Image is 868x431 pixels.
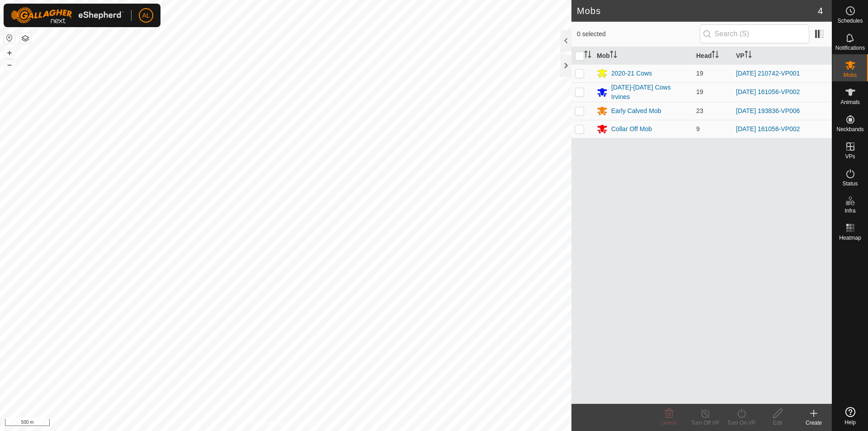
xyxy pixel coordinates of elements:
span: AL [142,11,150,20]
p-sorticon: Activate to sort [610,52,617,59]
span: Notifications [835,45,865,51]
span: Help [844,420,856,425]
a: [DATE] 210742-VP001 [736,70,800,77]
span: Schedules [837,18,863,24]
span: 9 [696,125,700,133]
button: + [4,47,15,58]
img: Gallagher Logo [11,7,124,24]
span: Neckbands [836,127,863,132]
a: [DATE] 161056-VP002 [736,88,800,95]
a: Contact Us [295,419,321,427]
a: Privacy Policy [250,419,284,427]
a: [DATE] 161056-VP002 [736,125,800,133]
div: Edit [759,419,796,427]
div: Turn On VP [723,419,759,427]
button: – [4,59,15,70]
span: 19 [696,88,703,95]
th: VP [732,47,832,65]
p-sorticon: Activate to sort [584,52,591,59]
span: 4 [818,4,823,18]
h2: Mobs [577,5,818,16]
div: Collar Off Mob [611,124,652,134]
div: Early Calved Mob [611,106,661,116]
span: Infra [844,208,855,213]
div: Turn Off VP [687,419,723,427]
span: Animals [840,99,860,105]
button: Reset Map [4,33,15,43]
span: 19 [696,70,703,77]
p-sorticon: Activate to sort [712,52,719,59]
p-sorticon: Activate to sort [745,52,752,59]
button: Map Layers [20,33,31,44]
div: Create [796,419,832,427]
span: 23 [696,107,703,114]
input: Search (S) [700,24,809,43]
span: Mobs [844,72,857,78]
span: Heatmap [839,235,861,241]
a: [DATE] 193836-VP006 [736,107,800,114]
span: VPs [845,154,855,159]
span: Status [842,181,858,186]
div: 2020-21 Cows [611,69,652,78]
div: [DATE]-[DATE] Cows Irvines [611,83,689,102]
span: 0 selected [577,29,700,39]
span: Delete [661,420,677,426]
a: Help [832,403,868,429]
th: Head [693,47,732,65]
th: Mob [593,47,693,65]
